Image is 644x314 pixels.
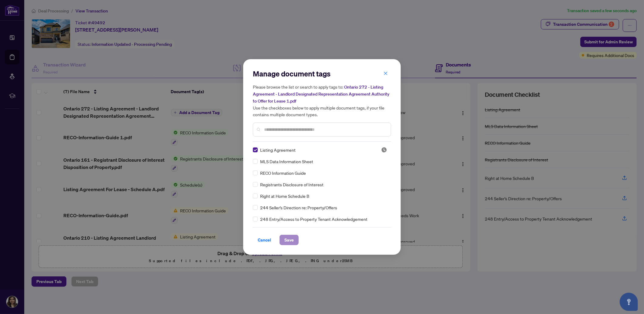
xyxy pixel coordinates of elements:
span: 244 Seller’s Direction re: Property/Offers [260,204,337,211]
h5: Please browse the list or search to apply tags to: Use the checkboxes below to apply multiple doc... [253,83,391,118]
button: Open asap [620,293,638,311]
h2: Manage document tags [253,69,391,79]
span: Registrants Disclosure of Interest [260,181,324,188]
span: Pending Review [381,147,387,153]
img: status [381,147,387,153]
span: Cancel [258,235,271,245]
span: Save [284,235,294,245]
span: Ontario 272 - Listing Agreement - Landlord Designated Representation Agreement Authority to Offer... [253,84,389,104]
span: MLS Data Information Sheet [260,158,313,165]
button: Save [280,235,299,245]
span: 248 Entry/Access to Property Tenant Acknowledgement [260,216,367,222]
span: Right at Home Schedule B [260,193,309,199]
button: Cancel [253,235,276,245]
span: RECO Information Guide [260,170,306,176]
span: close [384,71,388,76]
span: Listing Agreement [260,147,296,153]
